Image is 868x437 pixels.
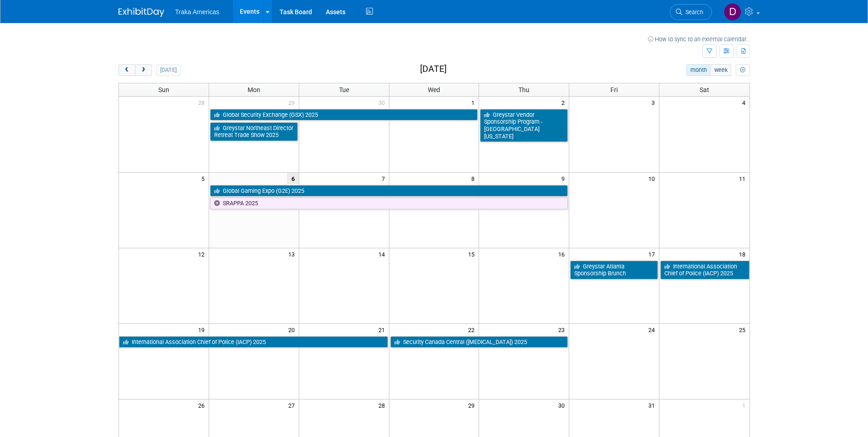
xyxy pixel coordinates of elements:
[287,324,299,335] span: 20
[119,8,164,17] img: ExhibitDay
[610,86,618,93] span: Fri
[736,64,749,76] button: myCustomButton
[197,324,209,335] span: 19
[660,261,749,279] a: International Association Chief of Police (IACP) 2025
[287,173,299,184] span: 6
[135,64,152,76] button: next
[467,248,479,260] span: 15
[197,248,209,260] span: 12
[570,261,658,279] a: Greystar Atlanta Sponsorship Brunch
[210,109,478,121] a: Global Security Exchange (GSX) 2025
[647,399,659,411] span: 31
[210,185,568,197] a: Global Gaming Expo (G2E) 2025
[710,64,731,76] button: week
[682,9,703,16] span: Search
[381,173,389,184] span: 7
[480,109,568,142] a: Greystar Vendor Sponsorship Program - [GEOGRAPHIC_DATA][US_STATE]
[420,64,447,74] h2: [DATE]
[738,324,749,335] span: 25
[557,248,569,260] span: 16
[119,336,388,348] a: International Association Chief of Police (IACP) 2025
[700,86,709,93] span: Sat
[738,248,749,260] span: 18
[377,248,389,260] span: 14
[210,197,568,209] a: SRAPPA 2025
[287,399,299,411] span: 27
[158,86,169,93] span: Sun
[740,67,746,73] i: Personalize Calendar
[467,324,479,335] span: 22
[647,324,659,335] span: 24
[200,173,209,184] span: 5
[651,97,659,108] span: 3
[686,64,711,76] button: month
[561,173,569,184] span: 9
[518,86,529,93] span: Thu
[339,86,349,93] span: Tue
[210,122,298,141] a: Greystar Northeast Director Retreat Trade Show 2025
[467,399,479,411] span: 29
[738,173,749,184] span: 11
[377,324,389,335] span: 21
[741,97,749,108] span: 4
[428,86,440,93] span: Wed
[287,97,299,108] span: 29
[557,324,569,335] span: 23
[287,248,299,260] span: 13
[377,399,389,411] span: 28
[390,336,568,348] a: Security Canada Central ([MEDICAL_DATA]) 2025
[119,64,135,76] button: prev
[648,36,750,43] a: How to sync to an external calendar...
[561,97,569,108] span: 2
[470,173,479,184] span: 8
[670,4,712,20] a: Search
[724,3,741,21] img: Dorothy Pecoraro
[557,399,569,411] span: 30
[647,248,659,260] span: 17
[197,97,209,108] span: 28
[175,8,220,16] span: Traka Americas
[197,399,209,411] span: 26
[741,399,749,411] span: 1
[470,97,479,108] span: 1
[248,86,260,93] span: Mon
[156,64,180,76] button: [DATE]
[377,97,389,108] span: 30
[647,173,659,184] span: 10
